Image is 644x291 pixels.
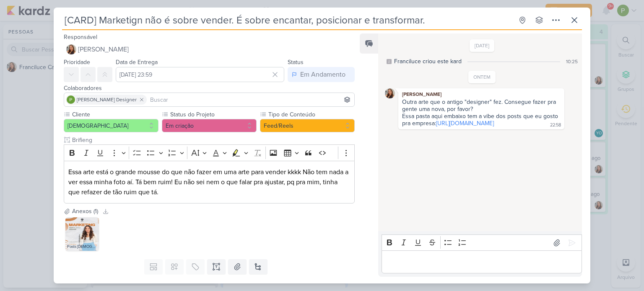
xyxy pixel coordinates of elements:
button: Em criação [162,119,257,132]
label: Status do Projeto [169,110,257,119]
div: Em Andamento [300,70,345,80]
img: Franciluce Carvalho [66,44,76,54]
div: Posts [DEMOGRAPHIC_DATA] atualizados.jpg [65,242,99,251]
input: Texto sem título [70,136,355,144]
input: Buscar [148,95,353,105]
div: [PERSON_NAME] [400,90,563,98]
div: Colaboradores [64,84,355,93]
span: [PERSON_NAME] Designer [77,96,137,103]
label: Cliente [71,110,158,119]
button: Feed/Reels [260,119,355,132]
label: Tipo de Conteúdo [267,110,355,119]
div: Essa pasta aqui embaixo tem a vibe dos posts que eu gosto pra empresa: [402,113,560,127]
div: Outra arte que o antigo "designer" fez. Consegue fazer pra gente uma nova, por favor? [402,98,561,113]
label: Prioridade [64,59,90,66]
div: Editor toolbar [64,144,355,161]
button: Em Andamento [288,67,355,82]
div: Editor toolbar [382,234,582,251]
div: Editor editing area: main [64,161,355,204]
label: Responsável [64,33,97,41]
img: Franciluce Carvalho [385,88,395,98]
label: Data de Entrega [116,59,158,66]
input: Kard Sem Título [62,13,513,28]
span: [PERSON_NAME] [78,44,129,54]
input: Select a date [116,67,284,82]
div: Anexos (1) [72,207,98,216]
div: Franciluce criou este kard [394,57,462,66]
label: Status [288,59,304,66]
p: Essa arte está o grande mousse do que não fazer em uma arte para vender kkkk Não tem nada a ver e... [68,167,350,197]
img: Paloma Paixão Designer [67,95,75,104]
button: [PERSON_NAME] [64,42,355,57]
a: [URL][DOMAIN_NAME] [436,120,494,127]
button: [DEMOGRAPHIC_DATA] [64,119,158,132]
img: R2mbyIPxEearcWaR0uNW15mgtjLZOlZE0OlruxeJ.jpg [65,217,99,251]
div: 22:58 [550,122,561,129]
div: 10:25 [566,58,578,65]
div: Editor editing area: main [382,250,582,273]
